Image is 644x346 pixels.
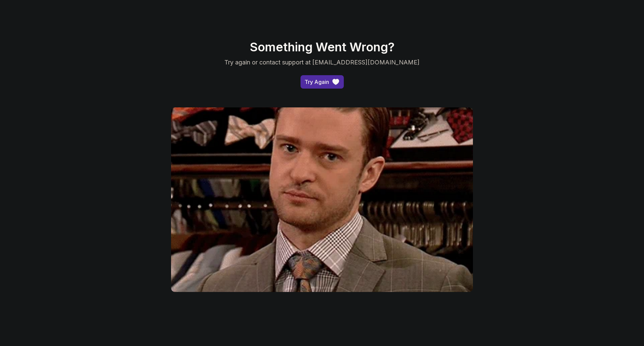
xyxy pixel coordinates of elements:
h2: Something Went Wrong? [87,40,557,54]
img: gif [171,107,473,292]
p: Try again or contact support at [EMAIL_ADDRESS][DOMAIN_NAME] [209,58,435,67]
div: Try Again [305,78,329,86]
a: access-dashboard [301,75,344,89]
button: Try Again [301,75,344,89]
